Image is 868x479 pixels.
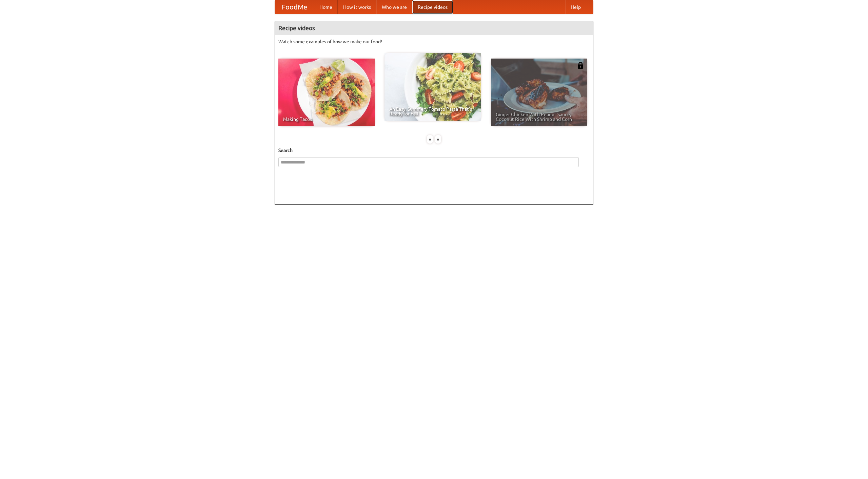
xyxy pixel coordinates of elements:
a: Who we are [376,0,412,14]
span: An Easy, Summery Tomato Pasta That's Ready for Fall [389,107,476,116]
a: Recipe videos [412,0,453,14]
p: Watch some examples of how we make our food! [278,38,590,45]
span: Making Tacos [283,117,370,122]
a: Help [565,0,586,14]
a: Home [314,0,338,14]
img: 483408.png [577,62,584,69]
a: Making Tacos [278,59,375,126]
a: FoodMe [275,0,314,14]
div: » [435,135,441,144]
h4: Recipe videos [275,21,593,35]
h5: Search [278,147,590,154]
a: How it works [338,0,376,14]
div: « [427,135,433,144]
a: An Easy, Summery Tomato Pasta That's Ready for Fall [384,53,481,121]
